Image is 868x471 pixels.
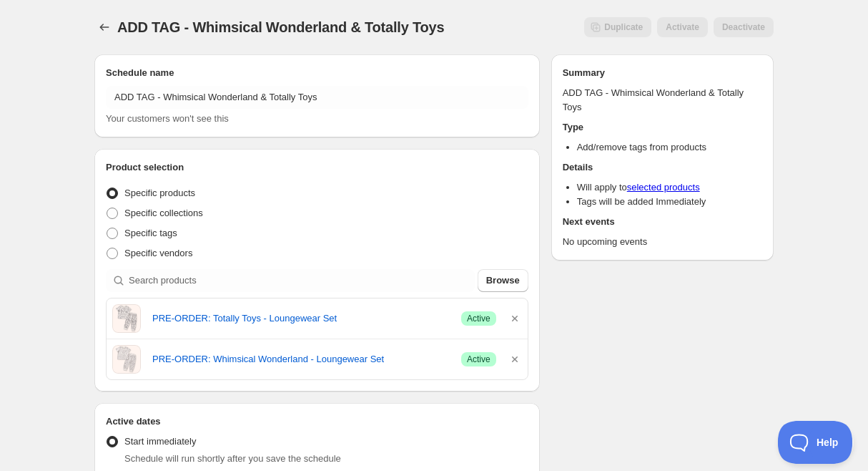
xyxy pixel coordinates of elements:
h2: Active dates [106,414,528,429]
button: Schedules [94,17,114,37]
h2: Summary [563,66,762,80]
iframe: Toggle Customer Support [778,421,854,464]
span: Specific vendors [124,248,192,258]
h2: Schedule name [106,66,528,80]
span: Start immediately [124,436,196,447]
a: PRE-ORDER: Whimsical Wonderland - Loungewear Set [152,352,450,366]
h2: Product selection [106,160,528,175]
h2: Details [563,160,762,175]
span: Active [467,313,490,324]
li: Add/remove tags from products [577,140,762,155]
span: Specific tags [124,228,177,238]
span: Specific collections [124,208,203,218]
input: Search products [129,269,475,292]
span: Active [467,354,490,365]
span: ADD TAG - Whimsical Wonderland & Totally Toys [117,19,444,35]
h2: Type [563,120,762,135]
span: Browse [486,273,520,288]
p: No upcoming events [563,235,762,249]
li: Tags will be added Immediately [577,195,762,209]
span: Specific products [124,188,195,198]
span: Your customers won't see this [106,113,229,124]
h2: Next events [563,215,762,229]
a: PRE-ORDER: Totally Toys - Loungewear Set [152,311,450,326]
li: Will apply to [577,180,762,195]
span: Schedule will run shortly after you save the schedule [124,453,341,464]
p: ADD TAG - Whimsical Wonderland & Totally Toys [563,86,762,115]
a: selected products [627,182,700,193]
button: Browse [478,269,528,292]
